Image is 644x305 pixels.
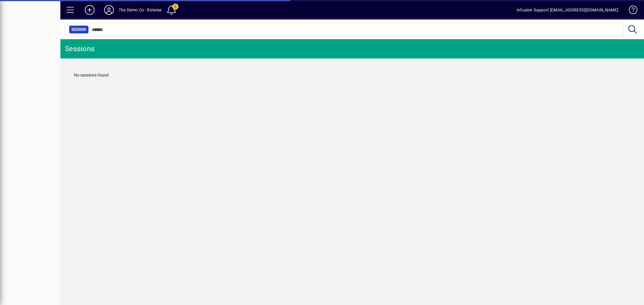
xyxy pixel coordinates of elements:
div: Infusion Support [EMAIL_ADDRESS][DOMAIN_NAME] [517,5,618,15]
button: Add [80,5,99,15]
div: Sessions [65,44,95,54]
span: Session [72,27,86,33]
div: The Demo Co - Bizwise [119,5,162,15]
a: Knowledge Base [624,1,636,21]
button: Profile [99,5,119,15]
div: No sessions found [68,66,636,84]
